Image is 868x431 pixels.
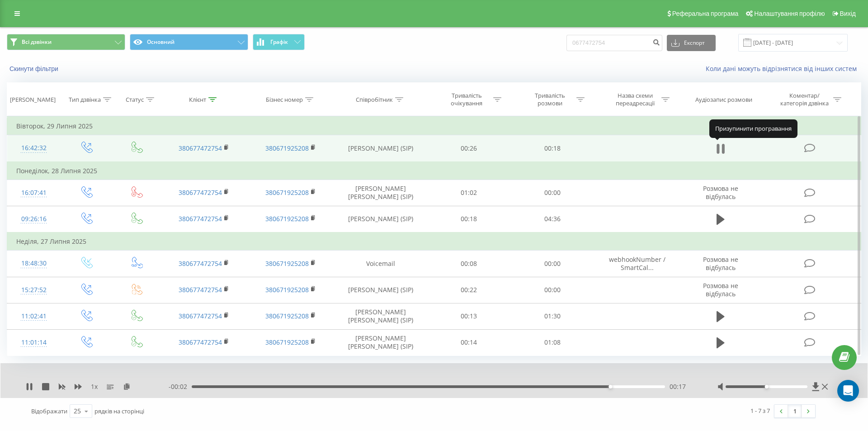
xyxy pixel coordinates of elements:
[672,10,739,17] span: Реферальна програма
[69,96,101,104] div: Тип дзвінка
[837,380,859,402] div: Open Intercom Messenger
[754,10,825,17] span: Налаштування профілю
[427,206,510,232] td: 00:18
[526,92,574,107] div: Тривалість розмови
[334,329,427,355] td: [PERSON_NAME] [PERSON_NAME] (SIP)
[179,214,222,223] a: 380677472754
[334,180,427,206] td: [PERSON_NAME] [PERSON_NAME] (SIP)
[427,329,510,355] td: 00:14
[266,96,303,104] div: Бізнес номер
[356,96,393,104] div: Співробітник
[169,382,192,391] span: - 00:02
[179,312,222,320] a: 380677472754
[265,312,309,320] a: 380671925208
[16,308,52,325] div: 11:02:41
[750,406,770,415] div: 1 - 7 з 7
[427,135,510,162] td: 00:26
[94,407,144,415] span: рядків на сторінці
[7,232,861,251] td: Неділя, 27 Липня 2025
[270,39,288,45] span: Графік
[778,92,831,107] div: Коментар/категорія дзвінка
[130,34,248,50] button: Основний
[265,259,309,268] a: 380671925208
[7,117,861,135] td: Вівторок, 29 Липня 2025
[510,135,594,162] td: 00:18
[788,405,802,417] a: 1
[7,65,63,73] button: Скинути фільтри
[334,251,427,277] td: Voicemail
[179,259,222,268] a: 380677472754
[334,206,427,232] td: [PERSON_NAME] (SIP)
[265,188,309,197] a: 380671925208
[510,329,594,355] td: 01:08
[667,35,716,51] button: Експорт
[265,285,309,294] a: 380671925208
[443,92,491,107] div: Тривалість очікування
[16,255,52,272] div: 18:48:30
[840,10,856,17] span: Вихід
[16,334,52,351] div: 11:01:14
[334,277,427,303] td: [PERSON_NAME] (SIP)
[695,96,752,104] div: Аудіозапис розмови
[334,135,427,162] td: [PERSON_NAME] (SIP)
[74,407,81,416] div: 25
[22,38,52,46] span: Всі дзвінки
[510,251,594,277] td: 00:00
[510,180,594,206] td: 00:00
[265,144,309,152] a: 380671925208
[670,382,686,391] span: 00:17
[7,162,861,180] td: Понеділок, 28 Липня 2025
[703,255,738,272] span: Розмова не відбулась
[427,277,510,303] td: 00:22
[189,96,206,104] div: Клієнт
[16,184,52,202] div: 16:07:41
[179,144,222,152] a: 380677472754
[265,338,309,346] a: 380671925208
[265,214,309,223] a: 380671925208
[566,35,662,51] input: Пошук за номером
[427,251,510,277] td: 00:08
[253,34,305,50] button: Графік
[126,96,144,104] div: Статус
[611,92,659,107] div: Назва схеми переадресації
[179,188,222,197] a: 380677472754
[703,184,738,201] span: Розмова не відбулась
[510,303,594,329] td: 01:30
[427,180,510,206] td: 01:02
[179,338,222,346] a: 380677472754
[10,96,56,104] div: [PERSON_NAME]
[16,139,52,157] div: 16:42:32
[609,385,612,388] div: Accessibility label
[31,407,67,415] span: Відображати
[427,303,510,329] td: 00:13
[7,34,125,50] button: Всі дзвінки
[91,382,98,391] span: 1 x
[510,206,594,232] td: 04:36
[16,281,52,299] div: 15:27:52
[703,281,738,298] span: Розмова не відбулась
[16,210,52,228] div: 09:26:16
[764,385,768,388] div: Accessibility label
[179,285,222,294] a: 380677472754
[706,64,861,73] a: Коли дані можуть відрізнятися вiд інших систем
[609,255,665,272] span: webhookNumber / SmartCal...
[510,277,594,303] td: 00:00
[709,119,797,137] div: Призупинити програвання
[334,303,427,329] td: [PERSON_NAME] [PERSON_NAME] (SIP)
